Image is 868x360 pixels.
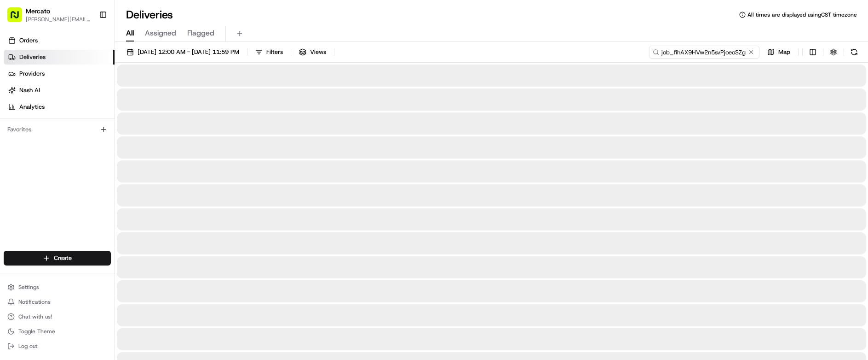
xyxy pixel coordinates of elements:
button: Chat with us! [4,310,111,323]
a: Nash AI [4,83,115,98]
button: Notifications [4,295,111,308]
span: Flagged [187,28,214,39]
span: Nash AI [19,86,40,94]
span: Providers [19,70,45,78]
div: Favorites [4,122,111,137]
span: Create [54,254,72,262]
span: Orders [19,36,38,45]
span: All [126,28,134,39]
span: [DATE] 12:00 AM - [DATE] 11:59 PM [138,48,239,56]
span: API Documentation [87,97,148,106]
span: Chat with us! [18,313,52,320]
span: Settings [18,283,39,291]
button: Toggle Theme [4,325,111,338]
div: We're available if you need us! [31,60,116,68]
span: Views [310,48,326,56]
button: Log out [4,340,111,353]
button: Mercato [26,6,50,16]
span: Map [778,48,790,56]
span: Toggle Theme [18,328,55,335]
img: 1736555255976-a54dd68f-1ca7-489b-9aae-adbdc363a1c4 [9,51,26,68]
span: Deliveries [19,53,46,61]
a: 💻API Documentation [74,93,151,110]
span: All times are displayed using CST timezone [747,11,857,18]
a: Orders [4,33,115,48]
span: Analytics [19,103,45,111]
h1: Deliveries [126,7,173,22]
button: Start new chat [156,54,167,65]
a: Deliveries [4,50,115,65]
a: Analytics [4,100,115,114]
input: Type to search [649,46,759,59]
button: [DATE] 12:00 AM - [DATE] 11:59 PM [122,46,243,59]
a: Powered byPylon [65,119,111,126]
div: 💻 [78,98,85,105]
span: Notifications [18,298,51,306]
input: Clear [24,23,152,32]
div: Start new chat [31,51,151,60]
button: [PERSON_NAME][EMAIL_ADDRESS][PERSON_NAME][DOMAIN_NAME] [26,16,92,23]
button: Create [4,251,111,266]
button: Views [295,46,330,59]
button: Filters [251,46,287,59]
span: Pylon [92,119,111,126]
span: Log out [18,342,37,350]
a: 📗Knowledge Base [6,93,74,110]
button: Settings [4,281,111,294]
span: Assigned [145,28,176,39]
a: Providers [4,66,115,81]
span: Filters [266,48,283,56]
button: Map [763,46,794,59]
button: Refresh [848,46,861,59]
button: Mercato[PERSON_NAME][EMAIL_ADDRESS][PERSON_NAME][DOMAIN_NAME] [4,4,95,26]
div: 📗 [9,98,17,105]
span: Knowledge Base [18,97,70,106]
